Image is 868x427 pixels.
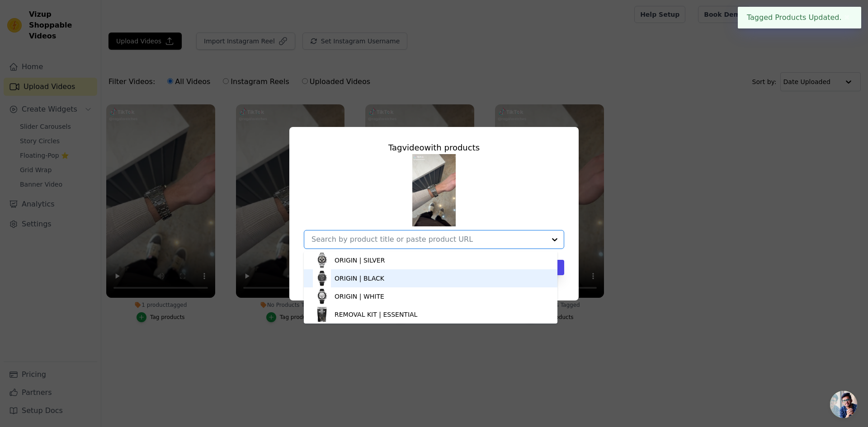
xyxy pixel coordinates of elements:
[313,269,331,287] img: product thumbnail
[335,274,384,283] div: ORIGIN | BLACK
[738,7,861,28] div: Tagged Products Updated.
[830,391,857,418] div: Chat abierto
[313,305,331,324] img: product thumbnail
[335,292,384,301] div: ORIGIN | WHITE
[313,251,331,269] img: product thumbnail
[335,310,417,319] div: REMOVAL KIT | ESSENTIAL
[335,256,385,265] div: ORIGIN | SILVER
[842,12,852,23] button: Close
[304,141,564,154] div: Tag video with products
[311,235,546,244] input: Search by product title or paste product URL
[313,287,331,305] img: product thumbnail
[412,154,456,226] img: tn-3996e46affeb4e6fa62a2981c0f92ebb.png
